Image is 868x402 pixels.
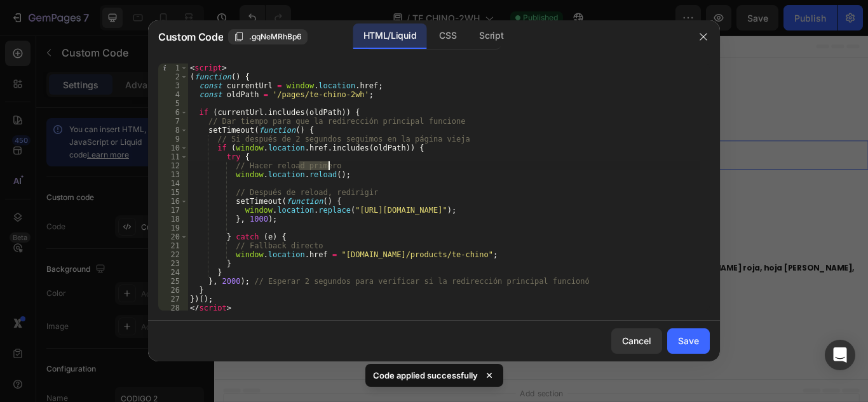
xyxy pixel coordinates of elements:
[158,135,188,144] div: 9
[158,295,188,304] div: 27
[249,31,302,43] span: .gqNeMRhBp6
[158,126,188,135] div: 8
[373,369,478,382] p: Code applied successfully
[158,99,188,108] div: 5
[611,328,662,354] button: Cancel
[158,179,188,188] div: 14
[622,334,651,347] div: Cancel
[158,90,188,99] div: 4
[158,215,188,224] div: 18
[228,29,308,44] button: .gqNeMRhBp6
[158,224,188,232] div: 19
[158,268,188,277] div: 24
[375,161,388,171] div: 0
[158,144,188,152] div: 10
[158,241,188,250] div: 21
[158,81,188,90] div: 3
[158,286,188,295] div: 26
[158,232,188,241] div: 20
[158,206,188,215] div: 17
[667,328,710,354] button: Save
[158,304,188,312] div: 28
[429,23,466,49] div: CSS
[158,152,188,161] div: 11
[158,197,188,206] div: 16
[678,334,699,347] div: Save
[158,161,188,170] div: 12
[11,265,746,289] strong: Semilla de sen, [PERSON_NAME], regaliz, cáscara de naranja, baya de goji, diente [PERSON_NAME], a...
[315,329,448,359] p: Información Exclusiva SOLO POR [DATE] !!
[353,23,426,49] div: HTML/Liquid
[158,259,188,268] div: 23
[158,72,188,81] div: 2
[291,184,471,214] p: encuentra la Oferta Exclusiva DEL 55% SOLO POR [DATE] !!
[16,105,58,116] div: CODIGO 2
[158,64,188,72] div: 1
[158,117,188,126] div: 7
[158,170,188,179] div: 13
[825,340,855,370] div: Open Intercom Messenger
[264,321,499,366] a: Información ExclusivaSOLO POR [DATE] !!
[158,188,188,197] div: 15
[469,23,513,49] div: Script
[11,253,752,300] p: El té contiene 18 hierbas funcionales como: Cada una cumple una función: desintoxicar, calmar, de...
[158,250,188,259] div: 22
[158,29,223,44] span: Custom Code
[264,177,499,222] a: encuentra la Oferta ExclusivaDEL 55% SOLO POR [DATE] !!
[158,108,188,117] div: 6
[158,277,188,286] div: 25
